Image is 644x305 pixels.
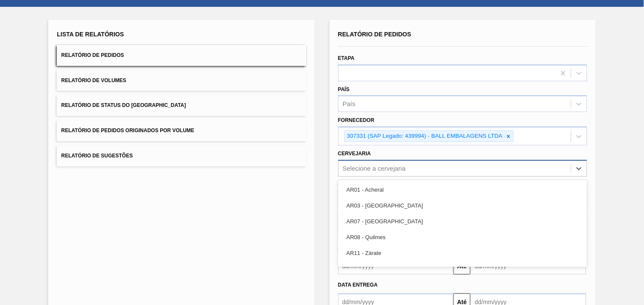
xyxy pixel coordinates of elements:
div: AR14 - CASA [338,261,587,277]
span: Relatório de Volumes [61,77,126,83]
button: Relatório de Pedidos Originados por Volume [57,120,306,141]
div: 307331 (SAP Legado: 439994) - BALL EMBALAGENS LTDA [345,131,504,142]
span: Relatório de Sugestões [61,153,133,159]
button: Relatório de Volumes [57,70,306,91]
button: Relatório de Pedidos [57,45,306,66]
label: Etapa [338,55,355,61]
div: País [343,101,356,108]
div: AR01 - Acheral [338,182,587,198]
span: Data Entrega [338,282,378,288]
span: Relatório de Pedidos [61,52,124,58]
label: Fornecedor [338,117,375,123]
button: Relatório de Sugestões [57,145,306,166]
button: Relatório de Status do [GEOGRAPHIC_DATA] [57,95,306,116]
div: AR08 - Quilmes [338,229,587,245]
div: AR11 - Zárate [338,245,587,261]
div: Selecione a cervejaria [343,165,406,172]
label: Cervejaria [338,151,371,157]
span: Relatório de Status do [GEOGRAPHIC_DATA] [61,102,186,108]
div: AR03 - [GEOGRAPHIC_DATA] [338,198,587,213]
span: Relatório de Pedidos [338,31,412,38]
div: AR07 - [GEOGRAPHIC_DATA] [338,213,587,229]
span: Lista de Relatórios [57,31,124,38]
span: Relatório de Pedidos Originados por Volume [61,127,194,133]
label: País [338,86,350,92]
